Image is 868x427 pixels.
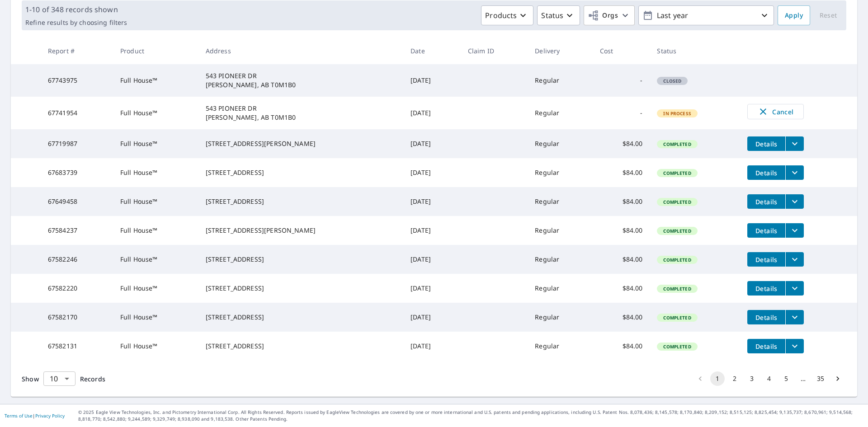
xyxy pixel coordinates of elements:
[206,226,396,235] div: [STREET_ADDRESS][PERSON_NAME]
[5,413,33,419] a: Terms of Use
[528,158,593,187] td: Regular
[206,197,396,206] div: [STREET_ADDRESS]
[403,38,461,64] th: Date
[537,5,580,25] button: Status
[113,332,198,361] td: Full House™
[593,332,650,361] td: $84.00
[403,97,461,129] td: [DATE]
[757,106,794,117] span: Cancel
[753,197,780,206] span: Details
[113,64,198,97] td: Full House™
[43,366,75,391] div: 10
[753,169,780,177] span: Details
[25,4,127,15] p: 1-10 of 348 records shown
[593,303,650,332] td: $84.00
[461,38,528,64] th: Claim ID
[747,136,785,151] button: detailsBtn-67719987
[206,313,396,322] div: [STREET_ADDRESS]
[41,158,113,187] td: 67683739
[78,409,863,422] p: © 2025 Eagle View Technologies, Inc. and Pictometry International Corp. All Rights Reserved. Repo...
[593,129,650,158] td: $84.00
[762,371,776,386] button: Go to page 4
[113,97,198,129] td: Full House™
[593,216,650,245] td: $84.00
[658,170,696,176] span: Completed
[593,97,650,129] td: -
[658,110,697,117] span: In Process
[747,281,785,296] button: detailsBtn-67582220
[403,274,461,303] td: [DATE]
[41,129,113,158] td: 67719987
[41,97,113,129] td: 67741954
[206,284,396,293] div: [STREET_ADDRESS]
[692,371,846,386] nav: pagination navigation
[206,139,396,148] div: [STREET_ADDRESS][PERSON_NAME]
[206,104,396,122] div: 543 PIONEER DR [PERSON_NAME], AB T0M1B0
[653,8,759,23] p: Last year
[41,332,113,361] td: 67582131
[528,64,593,97] td: Regular
[785,252,804,267] button: filesDropdownBtn-67582246
[25,19,127,27] p: Refine results by choosing filters
[796,374,811,383] div: …
[41,187,113,216] td: 67649458
[747,165,785,180] button: detailsBtn-67683739
[113,158,198,187] td: Full House™
[41,303,113,332] td: 67582170
[206,342,396,351] div: [STREET_ADDRESS]
[658,286,696,292] span: Completed
[593,158,650,187] td: $84.00
[5,413,65,418] p: |
[638,5,774,25] button: Last year
[41,245,113,274] td: 67582246
[113,38,198,64] th: Product
[593,64,650,97] td: -
[785,10,803,21] span: Apply
[747,310,785,324] button: detailsBtn-67582170
[753,342,780,351] span: Details
[403,332,461,361] td: [DATE]
[485,10,517,21] p: Products
[658,199,696,205] span: Completed
[785,310,804,324] button: filesDropdownBtn-67582170
[113,129,198,158] td: Full House™
[785,281,804,296] button: filesDropdownBtn-67582220
[747,252,785,267] button: detailsBtn-67582246
[830,371,845,386] button: Go to next page
[747,223,785,238] button: detailsBtn-67584237
[41,216,113,245] td: 67584237
[528,274,593,303] td: Regular
[658,228,696,234] span: Completed
[206,71,396,89] div: 543 PIONEER DR [PERSON_NAME], AB T0M1B0
[403,64,461,97] td: [DATE]
[528,97,593,129] td: Regular
[785,165,804,180] button: filesDropdownBtn-67683739
[785,136,804,151] button: filesDropdownBtn-67719987
[481,5,533,25] button: Products
[658,78,687,84] span: Closed
[80,375,105,383] span: Records
[198,38,403,64] th: Address
[778,5,810,25] button: Apply
[753,255,780,264] span: Details
[747,194,785,209] button: detailsBtn-67649458
[753,313,780,322] span: Details
[403,129,461,158] td: [DATE]
[528,187,593,216] td: Regular
[403,303,461,332] td: [DATE]
[206,168,396,177] div: [STREET_ADDRESS]
[658,343,696,350] span: Completed
[785,223,804,238] button: filesDropdownBtn-67584237
[747,339,785,353] button: detailsBtn-67582131
[785,194,804,209] button: filesDropdownBtn-67649458
[753,226,780,235] span: Details
[528,129,593,158] td: Regular
[528,245,593,274] td: Regular
[588,10,618,21] span: Orgs
[593,38,650,64] th: Cost
[541,10,563,21] p: Status
[35,413,65,419] a: Privacy Policy
[528,332,593,361] td: Regular
[528,303,593,332] td: Regular
[593,274,650,303] td: $84.00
